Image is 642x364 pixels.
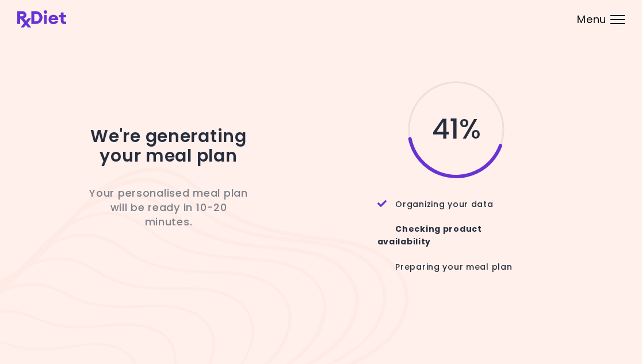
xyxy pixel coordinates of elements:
[432,120,480,139] span: 41 %
[377,248,536,285] div: Preparing your meal plan
[85,127,252,166] h2: We're generating your meal plan
[377,186,536,210] div: Organizing your data
[17,10,66,28] img: RxDiet
[85,186,252,229] p: Your personalised meal plan will be ready in 10-20 minutes.
[577,14,606,25] span: Menu
[377,210,536,248] div: Checking product availability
